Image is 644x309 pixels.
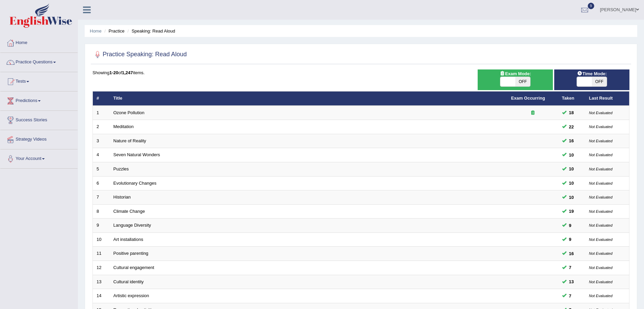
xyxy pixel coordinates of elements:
a: Nature of Reality [113,138,146,143]
td: 7 [93,190,110,205]
small: Not Evaluated [589,139,612,143]
small: Not Evaluated [589,167,612,171]
a: Exam Occurring [511,96,545,101]
small: Not Evaluated [589,294,612,298]
a: Home [90,28,102,34]
td: 5 [93,162,110,177]
small: Not Evaluated [589,223,612,227]
a: Home [0,34,78,50]
a: Your Account [0,149,78,166]
td: 14 [93,289,110,303]
a: Predictions [0,91,78,108]
a: Meditation [113,124,134,129]
th: Last Result [585,91,629,106]
a: Tests [0,72,78,89]
a: Practice Questions [0,53,78,70]
span: Exam Mode: [497,70,534,77]
span: You can still take this question [566,278,577,285]
small: Not Evaluated [589,266,612,270]
span: You can still take this question [566,137,577,144]
td: 1 [93,106,110,120]
a: Climate Change [113,209,145,214]
small: Not Evaluated [589,280,612,284]
small: Not Evaluated [589,125,612,129]
span: You can still take this question [566,292,574,300]
a: Artistic expression [113,293,149,298]
div: Showing of items. [92,69,629,76]
span: OFF [515,77,530,86]
span: You can still take this question [566,123,577,130]
small: Not Evaluated [589,251,612,255]
a: Art installations [113,237,143,242]
td: 13 [93,275,110,289]
small: Not Evaluated [589,195,612,199]
a: Evolutionary Changes [113,181,157,186]
b: 1-20 [109,70,118,75]
span: You can still take this question [566,151,577,159]
div: Exam occurring question [511,110,555,116]
a: Cultural identity [113,279,144,284]
span: You can still take this question [566,236,574,243]
span: You can still take this question [566,222,574,229]
td: 2 [93,120,110,134]
th: Taken [558,91,585,106]
td: 10 [93,232,110,247]
th: Title [110,91,507,106]
a: Cultural engagement [113,265,154,270]
td: 11 [93,247,110,261]
td: 8 [93,204,110,219]
td: 12 [93,261,110,275]
span: You can still take this question [566,208,577,215]
div: Show exams occurring in exams [478,69,553,90]
td: 4 [93,148,110,162]
h2: Practice Speaking: Read Aloud [92,49,187,60]
span: Time Mode: [574,70,609,77]
small: Not Evaluated [589,238,612,242]
span: You can still take this question [566,109,577,116]
small: Not Evaluated [589,181,612,185]
span: You can still take this question [566,194,577,201]
small: Not Evaluated [589,153,612,157]
li: Speaking: Read Aloud [126,28,175,34]
li: Practice [103,28,124,34]
b: 1,247 [122,70,133,75]
a: Puzzles [113,166,129,171]
span: OFF [592,77,607,86]
a: Success Stories [0,111,78,128]
a: Historian [113,194,131,200]
a: Positive parenting [113,251,148,256]
span: You can still take this question [566,264,574,271]
small: Not Evaluated [589,111,612,115]
span: You can still take this question [566,180,577,187]
a: Ozone Pollution [113,110,145,115]
td: 3 [93,134,110,148]
a: Seven Natural Wonders [113,152,160,157]
a: Language Diversity [113,223,151,228]
span: 9 [588,3,595,9]
td: 6 [93,176,110,190]
span: You can still take this question [566,165,577,172]
td: 9 [93,219,110,233]
th: # [93,91,110,106]
a: Strategy Videos [0,130,78,147]
small: Not Evaluated [589,209,612,213]
span: You can still take this question [566,250,577,257]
